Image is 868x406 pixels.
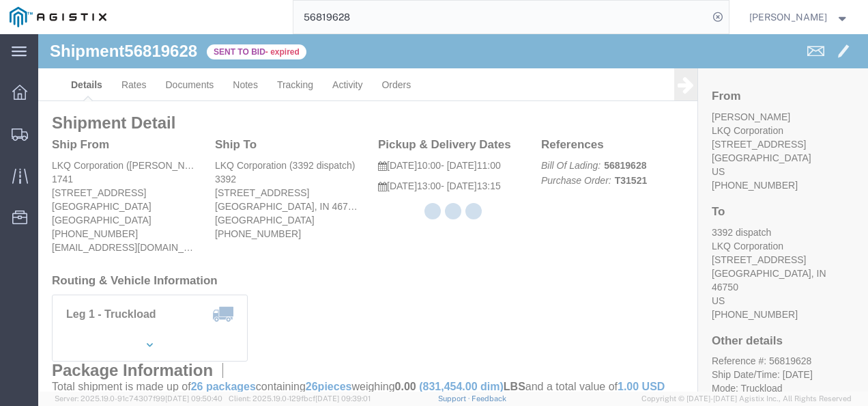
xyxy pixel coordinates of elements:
[749,9,850,25] button: [PERSON_NAME]
[10,7,106,27] img: logo
[55,394,222,403] span: Server: 2025.19.0-91c74307f99
[165,394,222,403] span: [DATE] 09:50:40
[293,1,708,33] input: Search for shipment number, reference number
[749,10,827,25] span: Nathan Seeley
[438,394,472,403] a: Support
[641,393,852,405] span: Copyright © [DATE]-[DATE] Agistix Inc., All Rights Reserved
[229,394,371,403] span: Client: 2025.19.0-129fbcf
[472,394,506,403] a: Feedback
[315,394,371,403] span: [DATE] 09:39:01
